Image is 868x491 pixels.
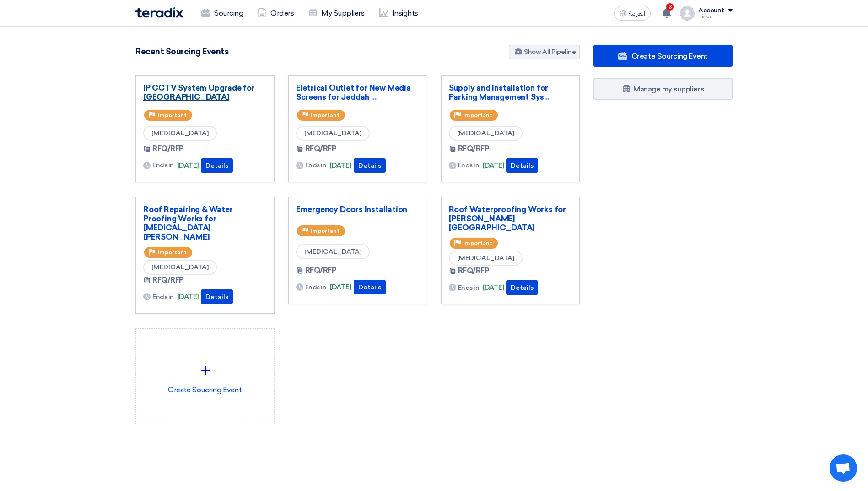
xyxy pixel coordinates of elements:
button: Details [354,280,386,294]
span: RFQ/RFP [152,144,184,155]
span: [MEDICAL_DATA] [143,260,217,275]
div: + [143,357,267,384]
span: Important [310,112,340,118]
span: RFQ/RFP [305,265,337,276]
button: Details [506,158,538,173]
span: Ends in [458,283,480,293]
img: profile_test.png [680,6,695,21]
a: Orders [250,3,301,23]
span: Ends in [458,160,480,170]
span: 3 [666,3,674,11]
a: Emergency Doors Installation [296,205,420,214]
a: My Suppliers [301,3,372,23]
span: [MEDICAL_DATA] [449,251,523,266]
span: [DATE] [330,282,351,293]
button: Details [201,289,233,304]
a: Supply and Installation for Parking Management Sys... [449,83,572,101]
a: Roof Waterproofing Works for [PERSON_NAME][GEOGRAPHIC_DATA] [449,205,572,232]
a: IP CCTV System Upgrade for [GEOGRAPHIC_DATA] [143,83,267,101]
span: Important [157,249,187,256]
span: Important [463,240,492,246]
span: Create Sourcing Event [631,52,708,60]
span: Ends in [152,160,174,170]
a: Open chat [830,454,857,482]
span: [MEDICAL_DATA] [296,244,370,259]
div: Create Soucring Event [143,336,267,416]
span: Important [310,228,340,234]
span: العربية [629,11,645,17]
a: Show All Pipeline [509,45,580,59]
a: Roof Repairing & Water Proofing Works for [MEDICAL_DATA][PERSON_NAME] [143,205,267,241]
span: Ends in [152,292,174,302]
button: Details [201,158,233,173]
a: Eletrical Outlet for New Media Screens for Jeddah ... [296,83,420,101]
span: [DATE] [330,160,351,171]
img: Teradix logo [135,7,183,18]
span: [MEDICAL_DATA] [143,126,217,141]
div: Hissa [698,14,733,19]
a: Insights [372,3,426,23]
span: RFQ/RFP [305,144,337,155]
button: Details [506,280,538,295]
span: RFQ/RFP [152,275,184,286]
span: Ends in [305,283,327,292]
button: العربية [614,6,651,21]
span: [DATE] [178,160,199,171]
a: Manage my suppliers [593,78,733,100]
span: Ends in [305,160,327,170]
h4: Recent Sourcing Events [135,47,228,57]
span: [DATE] [483,283,504,293]
div: Account [698,7,724,15]
span: [DATE] [178,292,199,302]
button: Details [354,158,386,173]
span: RFQ/RFP [458,144,490,155]
span: RFQ/RFP [458,266,490,277]
span: Important [157,112,187,118]
span: [MEDICAL_DATA] [296,126,370,141]
span: [DATE] [483,160,504,171]
span: Important [463,112,492,118]
a: Sourcing [194,3,250,23]
span: [MEDICAL_DATA] [449,126,523,141]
